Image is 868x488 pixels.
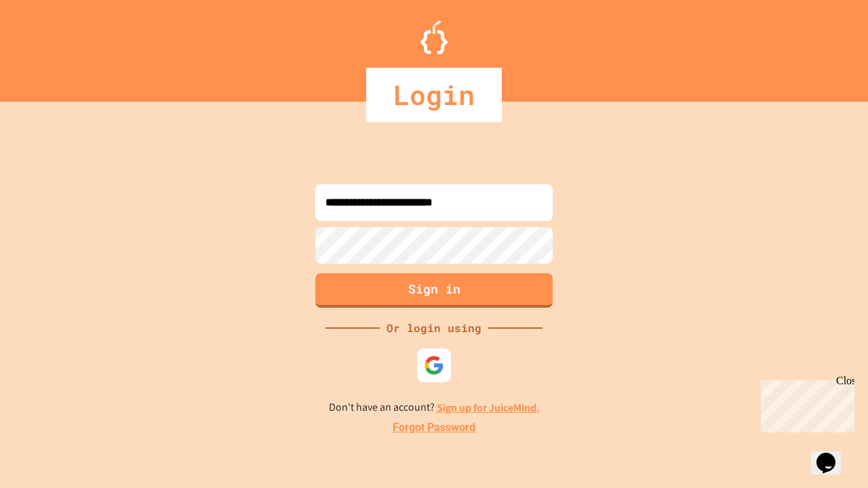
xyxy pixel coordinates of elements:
img: google-icon.svg [424,355,444,375]
div: Or login using [380,320,488,336]
p: Don't have an account? [329,399,540,416]
a: Forgot Password [393,420,475,436]
iframe: chat widget [811,434,854,474]
a: Sign up for JuiceMind. [437,401,540,415]
img: Logo.svg [420,20,448,54]
div: Chat with us now!Close [5,5,94,86]
div: Login [366,68,502,122]
button: Sign in [315,273,553,308]
iframe: chat widget [755,375,854,432]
